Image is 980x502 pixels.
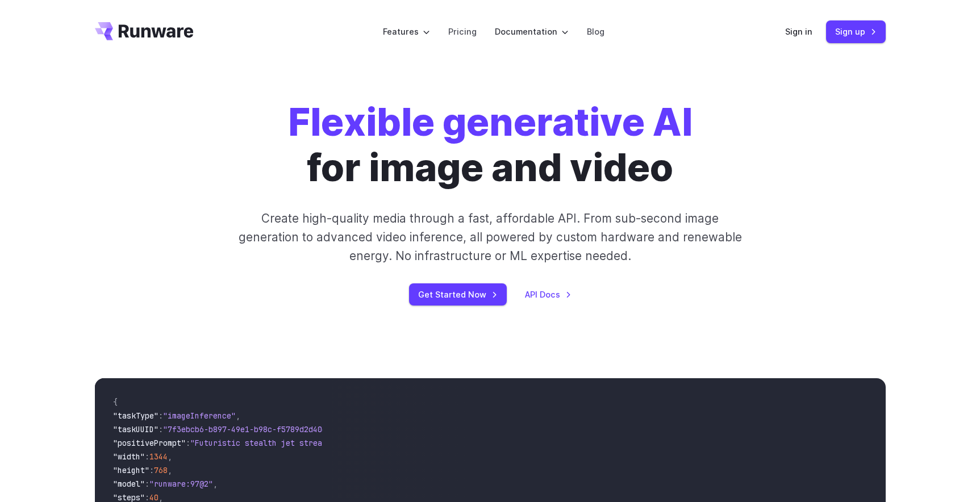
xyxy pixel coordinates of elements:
span: , [213,479,218,489]
span: : [159,411,163,421]
span: "7f3ebcb6-b897-49e1-b98c-f5789d2d40d7" [163,424,336,434]
a: Get Started Now [409,283,507,306]
span: "Futuristic stealth jet streaking through a neon-lit cityscape with glowing purple exhaust" [190,438,604,448]
a: Pricing [448,25,477,38]
a: API Docs [525,288,572,301]
strong: Flexible generative AI [288,99,693,145]
span: "width" [113,451,145,462]
h1: for image and video [288,100,693,191]
span: : [145,451,149,462]
span: "positivePrompt" [113,438,186,448]
span: "taskUUID" [113,424,159,434]
span: : [186,438,190,448]
span: : [149,465,154,475]
span: : [145,479,149,489]
label: Features [383,25,430,38]
span: , [236,411,240,421]
p: Create high-quality media through a fast, affordable API. From sub-second image generation to adv... [237,209,743,266]
span: "taskType" [113,411,159,421]
span: "imageInference" [163,411,236,421]
a: Sign up [826,20,886,43]
span: { [113,397,118,407]
a: Sign in [785,25,812,38]
span: , [168,451,172,462]
label: Documentation [495,25,569,38]
span: "runware:97@2" [149,479,213,489]
a: Blog [587,25,604,38]
span: "height" [113,465,149,475]
span: 1344 [149,451,168,462]
span: : [159,424,163,434]
span: 768 [154,465,168,475]
span: , [168,465,172,475]
a: Go to / [95,22,194,40]
span: "model" [113,479,145,489]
